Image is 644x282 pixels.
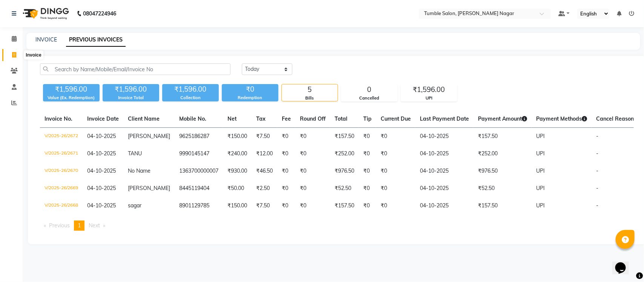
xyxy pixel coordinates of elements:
td: ₹7.50 [252,197,277,215]
td: ₹150.00 [223,197,252,215]
td: ₹157.50 [330,197,359,215]
td: ₹0 [376,180,415,197]
td: ₹0 [359,197,376,215]
div: UPI [401,95,457,101]
td: ₹0 [359,162,376,180]
span: Previous [49,222,70,229]
td: ₹0 [295,162,330,180]
div: ₹1,596.00 [103,84,159,95]
span: 1 [78,222,81,229]
td: ₹0 [277,145,295,162]
td: ₹50.00 [223,180,252,197]
div: Redemption [222,95,278,101]
td: ₹52.50 [473,180,532,197]
span: Invoice Date [87,115,119,122]
td: 04-10-2025 [415,128,473,146]
td: ₹0 [376,128,415,146]
div: Bills [282,95,338,101]
span: - [596,167,598,174]
td: ₹0 [277,180,295,197]
td: 9625186287 [175,128,223,146]
span: Total [335,115,347,122]
span: - [596,185,598,192]
div: Invoice [24,51,43,60]
td: ₹0 [359,180,376,197]
td: ₹0 [295,197,330,215]
span: Current Due [381,115,411,122]
span: Tip [363,115,372,122]
td: ₹0 [376,197,415,215]
span: UPI [536,185,545,192]
span: Net [227,115,237,122]
td: 04-10-2025 [415,197,473,215]
td: V/2025-26/2669 [40,180,83,197]
span: 04-10-2025 [87,202,116,209]
a: PREVIOUS INVOICES [66,33,126,47]
div: ₹1,596.00 [401,84,457,95]
span: - [596,202,598,209]
td: ₹0 [295,145,330,162]
td: ₹252.00 [473,145,532,162]
div: ₹1,596.00 [43,84,100,95]
td: ₹157.50 [473,197,532,215]
td: ₹930.00 [223,162,252,180]
td: ₹0 [376,162,415,180]
td: V/2025-26/2671 [40,145,83,162]
span: [PERSON_NAME] [128,133,170,139]
span: UPI [536,202,545,209]
td: V/2025-26/2670 [40,162,83,180]
td: ₹46.50 [252,162,277,180]
td: ₹157.50 [473,128,532,146]
td: 9990145147 [175,145,223,162]
span: TANU [128,150,142,157]
span: sagar [128,202,141,209]
td: ₹52.50 [330,180,359,197]
span: Cancel Reason [596,115,634,122]
span: 04-10-2025 [87,150,116,157]
td: ₹2.50 [252,180,277,197]
div: Value (Ex. Redemption) [43,95,100,101]
td: V/2025-26/2672 [40,128,83,146]
td: ₹0 [277,128,295,146]
td: 04-10-2025 [415,162,473,180]
td: ₹0 [359,145,376,162]
span: Last Payment Date [420,115,469,122]
div: Cancelled [341,95,397,101]
span: Round Off [300,115,326,122]
td: ₹0 [295,128,330,146]
div: 0 [341,84,397,95]
td: ₹150.00 [223,128,252,146]
b: 08047224946 [83,3,116,24]
span: 04-10-2025 [87,185,116,192]
span: 04-10-2025 [87,133,116,139]
span: Fee [282,115,291,122]
span: Next [89,222,100,229]
div: Collection [162,95,219,101]
span: Client Name [128,115,160,122]
td: ₹976.50 [473,162,532,180]
span: Mobile No. [179,115,206,122]
div: ₹0 [222,84,278,95]
td: V/2025-26/2668 [40,197,83,215]
td: 1363700000007 [175,162,223,180]
td: ₹7.50 [252,128,277,146]
td: ₹0 [277,197,295,215]
a: INVOICE [35,36,57,43]
td: ₹240.00 [223,145,252,162]
span: UPI [536,133,545,139]
div: Invoice Total [103,95,159,101]
span: Payment Methods [536,115,587,122]
td: ₹0 [295,180,330,197]
td: 8901129785 [175,197,223,215]
td: ₹976.50 [330,162,359,180]
span: Tax [256,115,266,122]
div: 5 [282,84,338,95]
nav: Pagination [40,221,634,231]
td: ₹0 [376,145,415,162]
div: ₹1,596.00 [162,84,219,95]
iframe: chat widget [612,252,636,274]
span: UPI [536,150,545,157]
span: [PERSON_NAME] [128,185,170,192]
span: - [596,150,598,157]
td: 8445119404 [175,180,223,197]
